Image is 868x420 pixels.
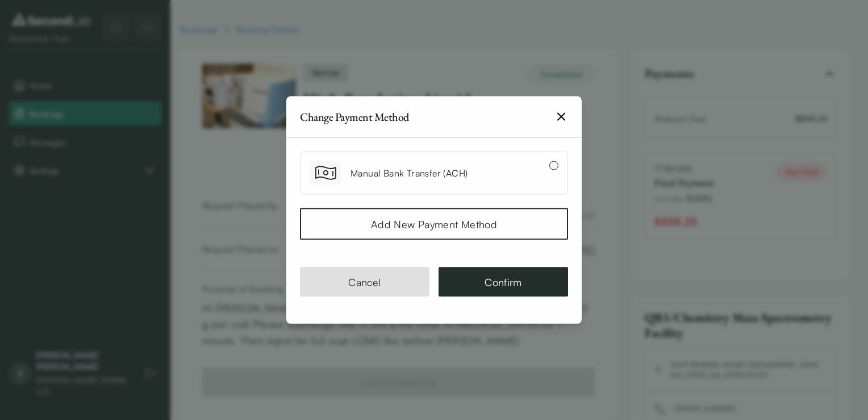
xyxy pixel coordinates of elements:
[350,167,468,179] span: Manual Bank Transfer (ACH)
[439,267,568,297] button: Confirm
[300,208,568,240] button: Add New Payment Method
[315,166,336,180] img: bank_transfer
[300,267,429,297] button: Cancel
[300,111,409,123] h2: Change Payment Method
